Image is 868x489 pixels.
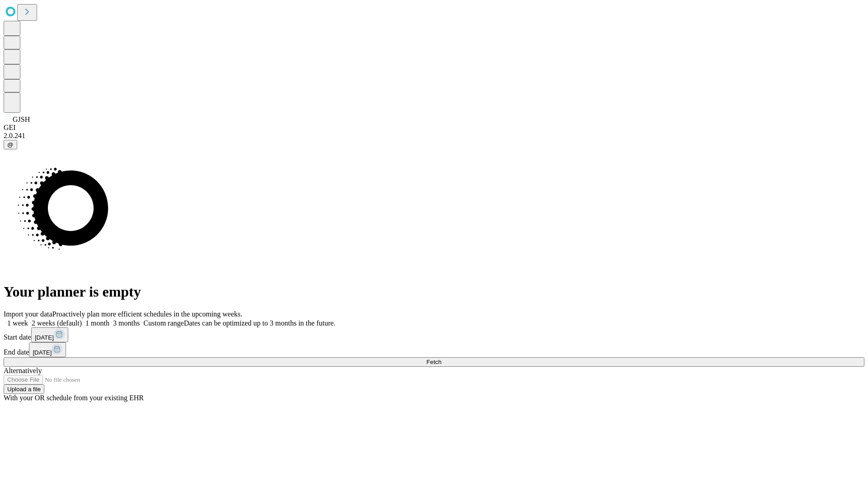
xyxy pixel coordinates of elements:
span: @ [7,141,14,148]
span: [DATE] [33,349,52,356]
span: 3 months [113,319,140,327]
button: Fetch [4,357,864,367]
span: Import your data [4,310,52,318]
span: With your OR schedule from your existing EHR [4,394,144,402]
span: Dates can be optimized up to 3 months in the future. [184,319,335,327]
span: GJSH [13,115,30,123]
span: Custom range [143,319,184,327]
button: @ [4,140,17,149]
div: End date [4,342,864,357]
h1: Your planner is empty [4,283,864,300]
button: Upload a file [4,384,44,394]
div: 2.0.241 [4,132,864,140]
span: [DATE] [35,334,54,341]
span: Alternatively [4,367,42,374]
span: 2 weeks (default) [32,319,82,327]
span: Fetch [426,359,441,365]
div: GEI [4,124,864,132]
span: 1 week [7,319,28,327]
span: 1 month [85,319,109,327]
div: Start date [4,327,864,342]
button: [DATE] [29,342,66,357]
button: [DATE] [31,327,68,342]
span: Proactively plan more efficient schedules in the upcoming weeks. [52,310,242,318]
